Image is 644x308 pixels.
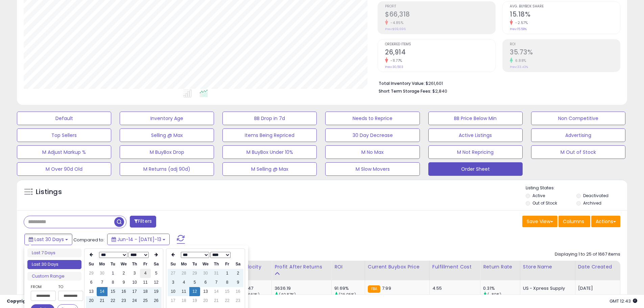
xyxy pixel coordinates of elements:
div: Velocity [241,263,269,270]
label: Deactivated [583,193,609,198]
button: M Over 90d Old [17,162,111,176]
td: 27 [168,269,178,278]
td: 15 [108,287,118,296]
button: M Out of Stock [531,145,625,159]
td: 13 [86,287,97,296]
b: Total Inventory Value: [379,80,425,86]
div: 4.55 [432,285,475,291]
button: Inventory Age [120,112,214,125]
h5: Listings [36,187,62,197]
div: seller snap | | [7,298,117,305]
small: -11.77% [388,58,402,63]
td: 13 [200,287,211,296]
button: Needs to Reprice [325,112,420,125]
td: 3 [168,278,178,287]
button: M No Max [325,145,420,159]
td: 17 [129,287,140,296]
td: 14 [97,287,108,296]
td: 21 [211,296,222,305]
td: 29 [86,269,97,278]
button: Items Being Repriced [222,128,317,142]
li: Last 30 Days [27,260,81,269]
button: M Returns (adj 90d) [120,162,214,176]
small: 6.88% [513,58,526,63]
button: Filters [130,216,156,228]
td: 28 [178,269,189,278]
h2: 15.18% [510,10,620,20]
button: BB Price Below Min [428,112,523,125]
small: -2.57% [513,20,528,25]
div: Return Rate [483,263,517,270]
button: Non Competitive [531,112,625,125]
td: 17 [168,296,178,305]
td: 16 [118,287,129,296]
th: Fr [140,260,151,269]
button: Last 30 Days [24,234,72,245]
div: Profit After Returns [275,263,329,270]
td: 5 [151,269,162,278]
th: We [118,260,129,269]
td: 22 [222,296,233,305]
button: M Slow Movers [325,162,420,176]
th: Fr [222,260,233,269]
button: Default [17,112,111,125]
td: 14 [211,287,222,296]
td: 8 [108,278,118,287]
td: 24 [129,296,140,305]
h2: 26,914 [385,48,495,57]
th: Su [168,260,178,269]
li: Last 7 Days [27,248,81,258]
strong: Copyright [7,298,31,304]
td: 16 [233,287,243,296]
td: 22 [108,296,118,305]
span: Compared to: [73,237,104,243]
td: 11 [178,287,189,296]
li: $261,601 [379,79,615,87]
div: 3636.19 [275,285,331,291]
td: 18 [140,287,151,296]
th: Sa [151,260,162,269]
button: Advertising [531,128,625,142]
td: 2 [233,269,243,278]
label: Archived [583,200,601,206]
div: ROI [334,263,362,270]
th: Tu [189,260,200,269]
td: 4 [140,269,151,278]
span: Last 30 Days [34,236,64,243]
span: Ordered Items [385,43,495,46]
button: Actions [591,216,620,227]
button: Active Listings [428,128,523,142]
td: 5 [189,278,200,287]
span: Columns [563,218,584,225]
td: 26 [151,296,162,305]
small: Prev: 30,503 [385,65,403,69]
th: We [200,260,211,269]
button: M Adjust Markup % [17,145,111,159]
div: 91.69% [334,285,365,291]
small: -4.85% [388,20,403,25]
td: 7 [211,278,222,287]
span: Profit [385,5,495,8]
td: 18 [178,296,189,305]
td: 10 [168,287,178,296]
td: 3 [129,269,140,278]
p: Listing States: [526,185,627,191]
td: 21 [97,296,108,305]
td: 2 [118,269,129,278]
td: 19 [151,287,162,296]
td: 10 [129,278,140,287]
td: 12 [189,287,200,296]
label: To [58,283,78,290]
td: 15 [222,287,233,296]
label: Out of Stock [532,200,557,206]
td: 1 [222,269,233,278]
b: Short Term Storage Fees: [379,88,431,94]
td: 23 [233,296,243,305]
span: 7.99 [382,285,391,291]
td: 31 [211,269,222,278]
td: 6 [86,278,97,287]
small: Prev: 33.43% [510,65,528,69]
td: 9 [118,278,129,287]
span: $2,840 [432,88,447,94]
th: Th [211,260,222,269]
